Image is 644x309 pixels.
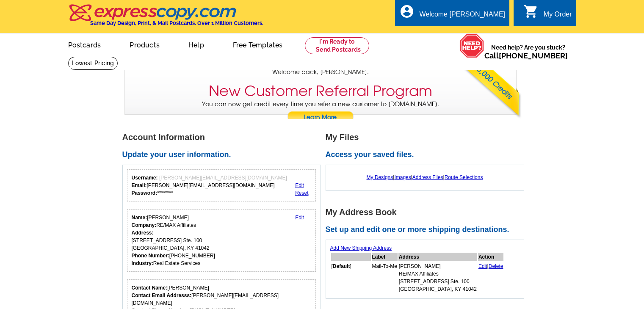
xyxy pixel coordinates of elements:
[219,34,296,54] a: Free Templates
[132,175,158,181] strong: Username:
[132,215,147,221] strong: Name:
[478,262,504,293] td: |
[330,245,392,251] a: Add New Shipping Address
[372,253,398,261] th: Label
[326,225,529,235] h2: Set up and edit one or more shipping destinations.
[127,209,316,272] div: Your personal details.
[122,150,326,160] h2: Update your user information.
[399,4,415,19] i: account_circle
[295,182,304,188] a: Edit
[132,214,215,267] div: [PERSON_NAME] RE/MAX Affiliates [STREET_ADDRESS] Ste. 100 [GEOGRAPHIC_DATA], KY 41042 [PHONE_NUMB...
[116,34,173,54] a: Products
[445,174,483,180] a: Route Selections
[326,208,529,217] h1: My Address Book
[132,285,168,291] strong: Contact Name:
[68,10,263,26] a: Same Day Design, Print, & Mail Postcards. Over 1 Million Customers.
[272,68,369,77] span: Welcome back, [PERSON_NAME].
[132,260,153,266] strong: Industry:
[295,190,308,196] a: Reset
[326,150,529,160] h2: Access your saved files.
[55,34,115,54] a: Postcards
[484,51,568,60] span: Call
[459,33,484,58] img: help
[132,253,169,259] strong: Phone Number:
[287,111,354,124] a: Learn More
[326,133,529,142] h1: My Files
[132,190,158,196] strong: Password:
[394,174,411,180] a: Images
[90,20,263,26] h4: Same Day Design, Print, & Mail Postcards. Over 1 Million Customers.
[478,253,504,261] th: Action
[478,263,487,269] a: Edit
[412,174,443,180] a: Address Files
[523,4,539,19] i: shopping_cart
[132,182,147,188] strong: Email:
[132,230,154,236] strong: Address:
[367,174,393,180] a: My Designs
[398,253,477,261] th: Address
[499,51,568,60] a: [PHONE_NUMBER]
[122,133,326,142] h1: Account Information
[420,11,505,22] div: Welcome [PERSON_NAME]
[523,9,572,20] a: shopping_cart My Order
[544,11,572,22] div: My Order
[209,83,432,100] h3: New Customer Referral Program
[372,262,398,293] td: Mail-To-Me
[398,262,477,293] td: [PERSON_NAME] RE/MAX Affiliates [STREET_ADDRESS] Ste. 100 [GEOGRAPHIC_DATA], KY 41042
[330,169,520,185] div: | | |
[331,262,371,293] td: [ ]
[127,169,316,201] div: Your login information.
[489,263,503,269] a: Delete
[132,222,157,228] strong: Company:
[175,34,218,54] a: Help
[125,100,516,124] p: You can now get credit every time you refer a new customer to [DOMAIN_NAME].
[295,215,304,221] a: Edit
[333,263,350,269] b: Default
[159,175,287,181] span: [PERSON_NAME][EMAIL_ADDRESS][DOMAIN_NAME]
[484,43,572,60] span: Need help? Are you stuck?
[132,174,287,197] div: [PERSON_NAME][EMAIL_ADDRESS][DOMAIN_NAME] ********
[132,292,192,298] strong: Contact Email Addresss:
